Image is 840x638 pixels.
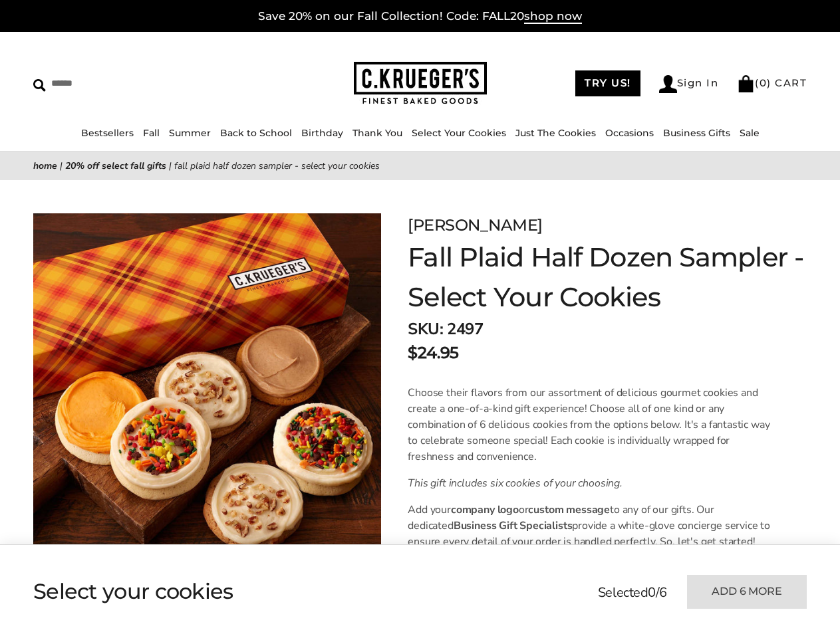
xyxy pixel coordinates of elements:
[447,318,483,340] span: 2497
[598,583,667,603] p: Selected /
[408,213,807,237] p: [PERSON_NAME]
[301,127,343,139] a: Birthday
[737,76,807,89] a: (0) CART
[33,79,46,92] img: Search
[659,75,677,93] img: Account
[408,341,458,365] p: $24.95
[760,76,768,89] span: 0
[352,127,402,139] a: Thank You
[408,502,771,582] p: Add your or to any of our gifts. Our dedicated provide a white-glove concierge service to ensure ...
[659,584,667,601] span: 6
[737,75,755,92] img: Bag
[408,385,771,465] p: Choose their flavors from our assortment of delicious gourmet cookies and create a one-of-a-kind ...
[169,127,211,139] a: Summer
[65,159,166,172] a: 20% Off Select Fall Gifts
[687,575,807,609] button: Add 6 more
[648,584,656,601] span: 0
[60,159,63,172] span: |
[740,127,760,139] a: Sale
[408,318,443,340] strong: SKU:
[33,213,381,561] img: Fall Plaid Half Dozen Sampler - Select Your Cookies
[174,159,380,172] span: Fall Plaid Half Dozen Sampler - Select Your Cookies
[524,9,582,24] span: shop now
[33,159,57,172] a: Home
[515,127,596,139] a: Just The Cookies
[258,9,582,24] a: Save 20% on our Fall Collection! Code: FALL20shop now
[354,62,487,105] img: C.KRUEGER'S
[454,518,573,533] b: Business Gift Specialists
[605,127,654,139] a: Occasions
[169,159,172,172] span: |
[33,73,210,94] input: Search
[408,476,623,490] em: This gift includes six cookies of your choosing.
[143,127,160,139] a: Fall
[659,75,719,93] a: Sign In
[33,158,807,173] nav: breadcrumbs
[528,502,610,517] b: custom message
[451,502,519,517] b: company logo
[663,127,730,139] a: Business Gifts
[408,237,807,317] h1: Fall Plaid Half Dozen Sampler - Select Your Cookies
[220,127,292,139] a: Back to School
[412,127,506,139] a: Select Your Cookies
[81,127,134,139] a: Bestsellers
[575,70,640,96] a: TRY US!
